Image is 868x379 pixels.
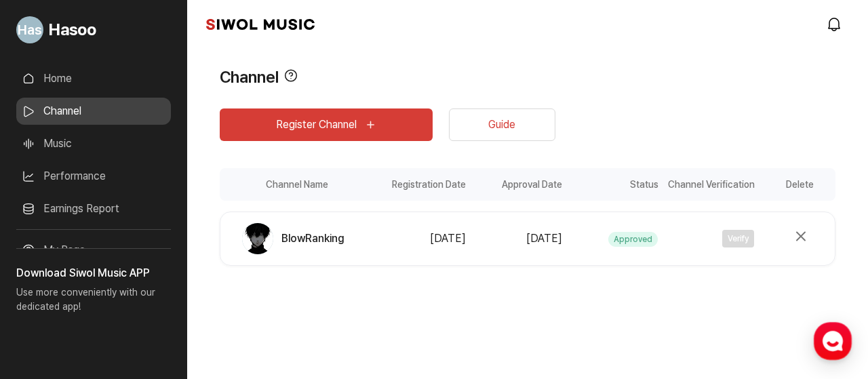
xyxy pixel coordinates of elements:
[220,108,433,141] button: Register Channel
[16,163,171,190] a: Performance
[90,266,175,300] a: Messages
[16,195,171,222] a: Earnings Report
[16,65,171,92] a: Home
[242,223,273,254] img: Channel Profile Image
[35,287,58,298] span: Home
[16,130,171,157] a: Music
[608,232,658,247] span: Approved
[281,231,344,247] span: BlowRanking
[201,287,234,298] span: Settings
[789,224,813,249] button: Delete Channel
[374,168,470,201] div: Registration Date
[822,11,849,38] a: modal.notifications
[16,11,171,49] a: Go to My Profile
[4,266,90,300] a: Home
[16,237,171,264] a: My Page
[470,168,566,201] div: Approval Date
[16,281,171,325] p: Use more conveniently with our dedicated app!
[474,231,562,247] div: [DATE]
[663,168,759,201] div: Channel Verification
[566,168,663,201] div: Status
[220,65,279,89] h1: Channel
[378,231,467,247] div: [DATE]
[284,65,298,89] button: View Tooltip
[759,168,836,201] div: Delete
[113,287,153,298] span: Messages
[449,108,555,141] a: Guide
[220,168,835,266] div: channel
[175,266,260,300] a: Settings
[16,98,171,125] a: Channel
[49,18,96,42] span: Hasoo
[220,168,374,201] div: Channel Name
[16,265,171,281] h3: Download Siwol Music APP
